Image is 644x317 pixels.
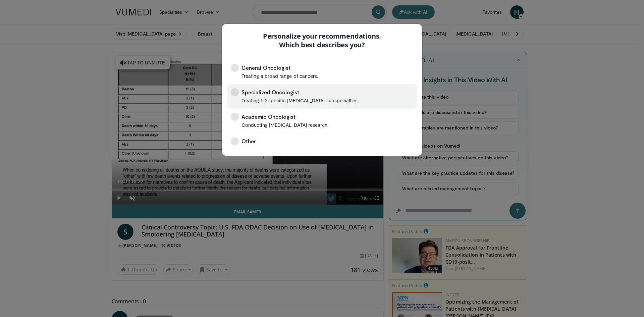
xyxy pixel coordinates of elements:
[241,137,256,145] span: Other
[241,113,328,129] span: Academic Oncologist
[241,88,359,105] span: Specialized Oncologist
[241,73,318,79] small: Treating a broad range of cancers.
[241,122,328,128] small: Conducting [MEDICAL_DATA] research.
[241,98,359,103] small: Treating 1-2 specific [MEDICAL_DATA] subspecialties.
[241,64,318,80] span: General Oncologist
[263,32,381,49] p: Personalize your recommendations. Which best describes you?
